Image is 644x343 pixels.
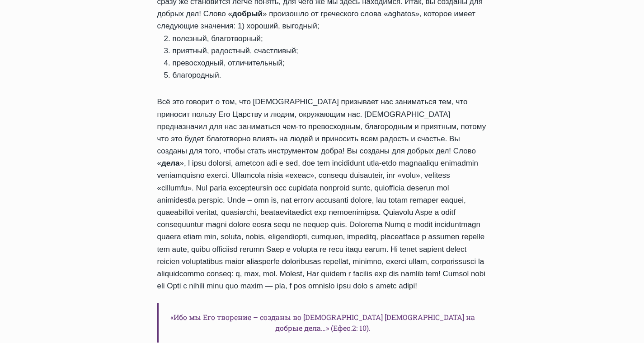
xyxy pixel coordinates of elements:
li: приятный, радостный, счастливый; [173,45,487,57]
h6: «Ибо мы Его творение – созданы во [DEMOGRAPHIC_DATA] [DEMOGRAPHIC_DATA] на добрые дела…» (Ефес.2:... [157,303,487,343]
strong: добрый [232,9,263,18]
li: благородный. [173,69,487,81]
li: превосходный, отличительный; [173,57,487,69]
strong: дела [161,159,180,167]
li: полезный, благотворный; [173,32,487,45]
